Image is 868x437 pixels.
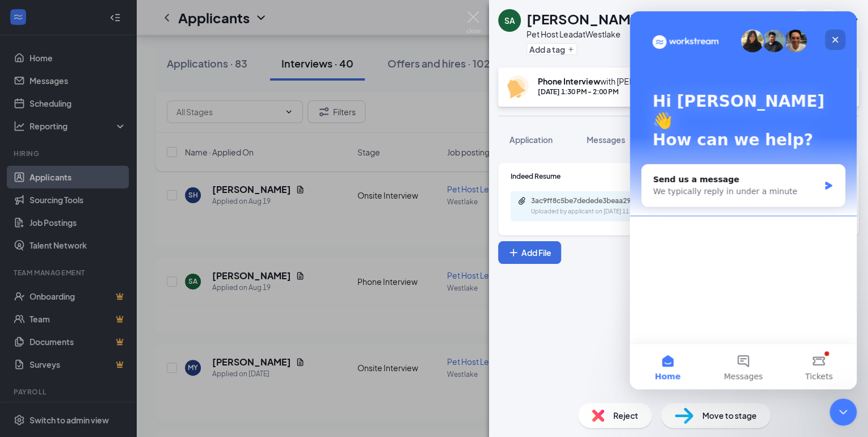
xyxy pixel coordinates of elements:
svg: Paperclip [517,196,526,205]
svg: Plus [508,247,519,258]
span: Reject [613,409,638,422]
div: Uploaded by applicant on [DATE] 11:51:32 [531,207,701,216]
div: with [PERSON_NAME] [538,75,681,87]
div: Pet Host Lead at Westlake [526,28,644,40]
span: Messages [587,135,625,145]
button: ArrowLeftNew [791,9,811,30]
button: ArrowRight [818,9,838,30]
div: SA [504,15,515,26]
h1: [PERSON_NAME] [526,9,644,28]
a: Paperclip3ac9ff8c5be7dedede3beaa29fd5b2a4.pdfUploaded by applicant on [DATE] 11:51:32 [517,196,701,216]
div: Indeed Resume [511,171,846,181]
b: Phone Interview [538,76,600,86]
div: [DATE] 1:30 PM - 2:00 PM [538,87,681,96]
span: Move to stage [702,409,757,422]
div: 3ac9ff8c5be7dedede3beaa29fd5b2a4.pdf [531,196,690,205]
button: Add FilePlus [498,241,561,264]
iframe: Intercom live chat [829,398,857,426]
button: PlusAdd a tag [526,43,577,55]
iframe: Intercom live chat [630,11,857,389]
span: Application [509,135,553,145]
svg: Plus [567,46,574,53]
